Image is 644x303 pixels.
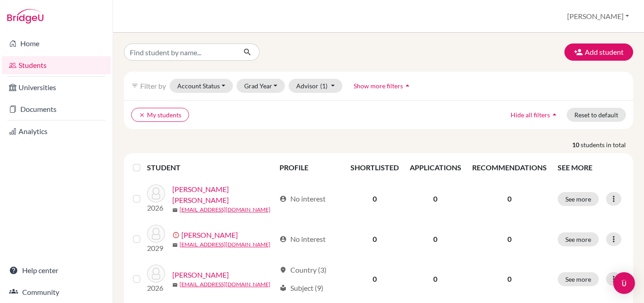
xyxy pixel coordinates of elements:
[147,184,165,202] img: Alpízar Chacón, Khay
[558,232,599,246] button: See more
[7,9,43,24] img: Bridge-U
[550,110,559,119] i: arrow_drop_up
[279,266,287,274] span: location_on
[2,283,111,301] a: Community
[279,234,326,245] div: No interest
[354,82,403,90] span: Show more filters
[279,284,287,292] span: local_library
[147,265,165,283] img: Baldares, Marisol
[404,219,467,259] td: 0
[404,259,467,299] td: 0
[279,283,323,293] div: Subject (9)
[172,207,178,213] span: mail
[404,178,467,219] td: 0
[558,272,599,286] button: See more
[345,178,404,219] td: 0
[346,79,420,93] button: Show more filtersarrow_drop_up
[403,81,412,90] i: arrow_drop_up
[345,259,404,299] td: 0
[467,157,552,178] th: RECOMMENDATIONS
[180,280,270,289] a: [EMAIL_ADDRESS][DOMAIN_NAME]
[552,157,630,178] th: SEE MORE
[2,78,111,96] a: Universities
[147,243,165,254] p: 2029
[289,79,342,93] button: Advisor(1)
[279,236,287,243] span: account_circle
[472,274,547,284] p: 0
[170,79,233,93] button: Account Status
[581,140,633,149] span: students in total
[172,231,181,239] span: error_outline
[180,206,270,214] a: [EMAIL_ADDRESS][DOMAIN_NAME]
[124,43,236,61] input: Find student by name...
[140,82,166,90] span: Filter by
[563,8,633,25] button: [PERSON_NAME]
[237,79,285,93] button: Grad Year
[572,140,581,149] strong: 10
[2,261,111,279] a: Help center
[147,157,274,178] th: STUDENT
[404,157,467,178] th: APPLICATIONS
[131,82,138,89] i: filter_list
[180,240,270,249] a: [EMAIL_ADDRESS][DOMAIN_NAME]
[503,108,567,122] button: Hide all filtersarrow_drop_up
[147,283,165,293] p: 2026
[147,225,165,243] img: Araya, Constanza
[472,193,547,204] p: 0
[139,112,145,118] i: clear
[172,184,275,206] a: [PERSON_NAME] [PERSON_NAME]
[2,100,111,118] a: Documents
[172,242,178,248] span: mail
[131,108,189,122] button: clearMy students
[147,202,165,213] p: 2026
[320,82,327,90] span: (1)
[564,43,633,61] button: Add student
[279,193,326,204] div: No interest
[613,272,635,294] div: Open Intercom Messenger
[345,219,404,259] td: 0
[279,265,327,275] div: Country (3)
[511,111,550,119] span: Hide all filters
[274,157,345,178] th: PROFILE
[172,282,178,288] span: mail
[279,195,287,202] span: account_circle
[172,269,229,280] a: [PERSON_NAME]
[345,157,404,178] th: SHORTLISTED
[2,122,111,140] a: Analytics
[558,192,599,206] button: See more
[472,234,547,245] p: 0
[567,108,626,122] button: Reset to default
[181,230,238,240] a: [PERSON_NAME]
[2,56,111,74] a: Students
[2,34,111,53] a: Home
